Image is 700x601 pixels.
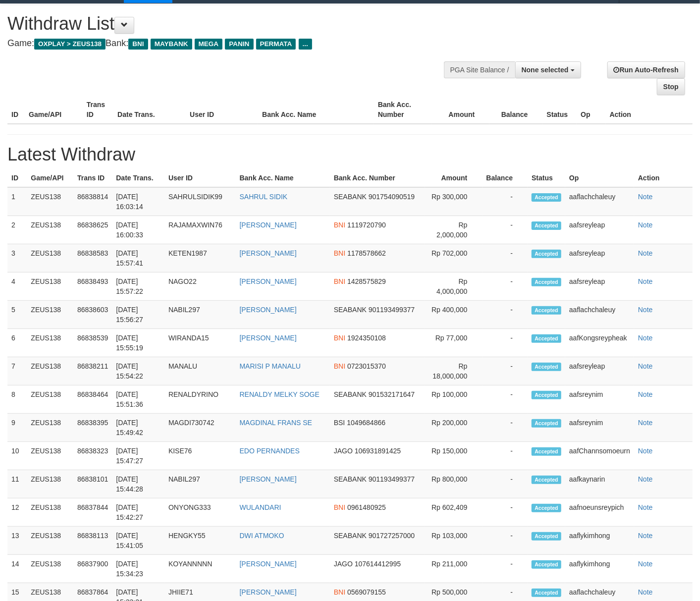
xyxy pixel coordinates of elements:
[27,414,73,442] td: ZEUS138
[73,216,112,244] td: 86838625
[7,527,27,555] td: 13
[634,169,693,187] th: Action
[240,221,297,229] a: [PERSON_NAME]
[483,442,528,470] td: -
[565,385,634,414] td: aafsreynim
[164,470,236,498] td: NABIL297
[347,419,385,427] span: 1049684866
[334,277,345,285] span: BNI
[240,334,297,342] a: [PERSON_NAME]
[34,39,106,50] span: OXPLAY > ZEUS138
[164,273,236,301] td: NAGO22
[334,334,345,342] span: BNI
[73,273,112,301] td: 86838493
[240,419,313,427] a: MAGDINAL FRANS SE
[112,555,164,583] td: [DATE] 15:34:23
[565,301,634,329] td: aaflachchaleuy
[7,442,27,470] td: 10
[330,169,425,187] th: Bank Acc. Number
[425,385,483,414] td: Rp 100,000
[565,442,634,470] td: aafChannsomoeurn
[334,419,345,427] span: BSI
[195,39,223,50] span: MEGA
[334,588,345,596] span: BNI
[112,273,164,301] td: [DATE] 15:57:22
[225,39,253,50] span: PANIN
[528,169,565,187] th: Status
[565,470,634,498] td: aafkaynarin
[334,249,345,257] span: BNI
[532,363,561,371] span: Accepted
[425,470,483,498] td: Rp 800,000
[532,532,561,541] span: Accepted
[483,357,528,385] td: -
[425,555,483,583] td: Rp 211,000
[483,385,528,414] td: -
[240,588,297,596] a: [PERSON_NAME]
[532,560,561,569] span: Accepted
[73,169,112,187] th: Trans ID
[347,503,386,511] span: 0961480925
[483,216,528,244] td: -
[25,96,83,124] th: Game/API
[532,278,561,286] span: Accepted
[532,504,561,512] span: Accepted
[425,169,483,187] th: Amount
[7,39,457,49] h4: Game: Bank:
[73,442,112,470] td: 86838323
[334,560,353,568] span: JAGO
[638,306,653,314] a: Note
[543,96,577,124] th: Status
[369,193,415,201] span: 901754090519
[7,273,27,301] td: 4
[164,498,236,527] td: ONYONG333
[374,96,432,124] th: Bank Acc. Number
[27,187,73,216] td: ZEUS138
[7,357,27,385] td: 7
[240,277,297,285] a: [PERSON_NAME]
[112,498,164,527] td: [DATE] 15:42:27
[638,475,653,483] a: Note
[638,362,653,370] a: Note
[577,96,605,124] th: Op
[240,362,301,370] a: MARISI P MANALU
[112,244,164,273] td: [DATE] 15:57:41
[334,503,345,511] span: BNI
[565,498,634,527] td: aafnoeunsreypich
[27,442,73,470] td: ZEUS138
[355,560,401,568] span: 107614412995
[369,306,415,314] span: 901193499377
[483,169,528,187] th: Balance
[7,187,27,216] td: 1
[164,187,236,216] td: SAHRULSIDIK99
[425,442,483,470] td: Rp 150,000
[565,357,634,385] td: aafsreyleap
[489,96,542,124] th: Balance
[334,221,345,229] span: BNI
[240,249,297,257] a: [PERSON_NAME]
[565,329,634,357] td: aafKongsreypheak
[240,475,297,483] a: [PERSON_NAME]
[532,589,561,597] span: Accepted
[483,470,528,498] td: -
[7,329,27,357] td: 6
[532,419,561,428] span: Accepted
[7,216,27,244] td: 2
[532,476,561,484] span: Accepted
[258,96,374,124] th: Bank Acc. Name
[112,329,164,357] td: [DATE] 15:55:19
[164,414,236,442] td: MAGDI730742
[73,357,112,385] td: 86838211
[565,273,634,301] td: aafsreyleap
[334,193,367,201] span: SEABANK
[425,498,483,527] td: Rp 602,409
[565,414,634,442] td: aafsreynim
[151,39,192,50] span: MAYBANK
[334,306,367,314] span: SEABANK
[164,329,236,357] td: WIRANDA15
[299,39,312,50] span: ...
[606,96,693,124] th: Action
[240,532,284,540] a: DWI ATMOKO
[355,447,401,455] span: 106931891425
[638,447,653,455] a: Note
